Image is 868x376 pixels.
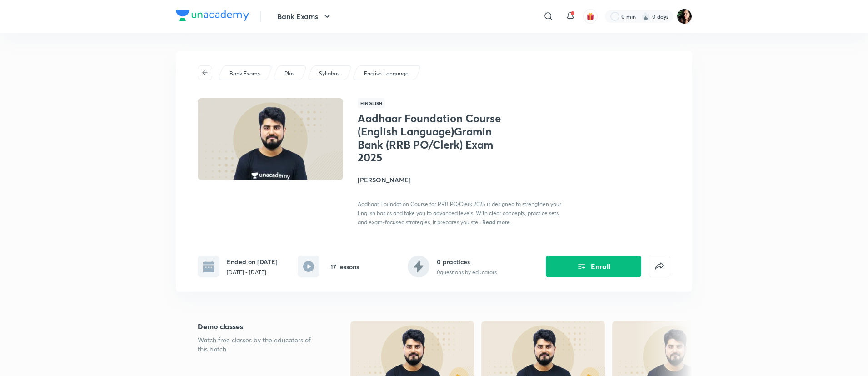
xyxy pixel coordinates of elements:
h6: 17 lessons [330,262,359,271]
img: Company Logo [176,10,249,21]
h5: Demo classes [198,321,321,332]
img: Thumbnail [196,97,344,181]
p: Syllabus [319,70,339,78]
img: Priyanka K [677,9,692,24]
h4: [PERSON_NAME] [358,175,561,185]
span: Hinglish [358,98,385,108]
p: 0 questions by educators [437,268,497,276]
a: English Language [363,70,410,78]
h6: 0 practices [437,257,497,266]
p: [DATE] - [DATE] [227,268,278,276]
p: Plus [284,70,294,78]
p: English Language [364,70,409,78]
span: Read more [482,218,510,226]
a: Company Logo [176,10,249,23]
h1: Aadhaar Foundation Course (English Language)Gramin Bank (RRB PO/Clerk) Exam 2025 [358,112,506,164]
a: Bank Exams [228,70,262,78]
img: avatar [586,12,594,20]
button: avatar [583,9,598,24]
button: Bank Exams [272,7,338,25]
a: Syllabus [318,70,341,78]
a: Plus [283,70,296,78]
h6: Ended on [DATE] [227,257,278,266]
button: Enroll [546,256,641,277]
p: Bank Exams [229,70,260,78]
p: Watch free classes by the educators of this batch [198,336,321,354]
img: streak [641,12,650,21]
span: Aadhaar Foundation Course for RRB PO/Clerk 2025 is designed to strengthen your English basics and... [358,201,561,226]
button: false [649,256,670,277]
